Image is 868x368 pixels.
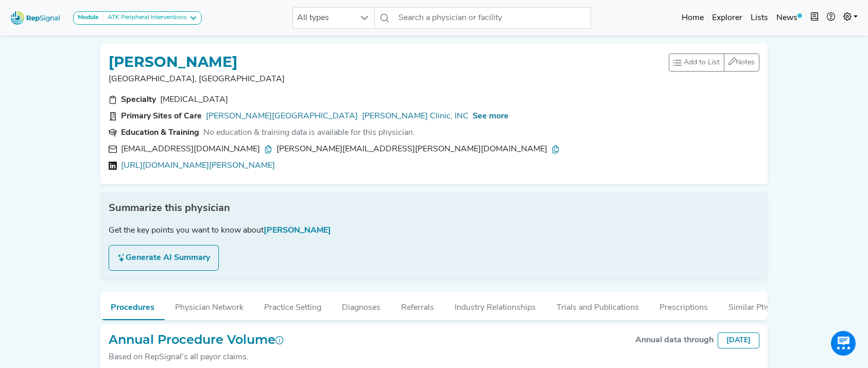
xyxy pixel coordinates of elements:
[669,54,759,72] div: toolbar
[78,14,99,21] strong: Module
[109,245,219,271] button: Generate AI Summary
[121,110,202,122] div: Primary Sites of Care
[736,59,755,66] span: Notes
[391,291,444,319] button: Referrals
[276,143,560,155] div: [PERSON_NAME][EMAIL_ADDRESS][PERSON_NAME][DOMAIN_NAME]
[160,94,228,106] div: Vascular Surgery
[718,291,806,319] button: Similar Physicians
[718,332,759,348] div: [DATE]
[109,73,669,85] p: [GEOGRAPHIC_DATA], [GEOGRAPHIC_DATA]
[109,351,284,363] div: Based on RepSignal's all payor claims.
[669,54,724,72] button: Add to List
[121,94,156,106] div: Specialty
[649,291,718,319] button: Prescriptions
[100,291,165,320] button: Procedures
[635,334,714,346] div: Annual data through
[121,143,272,155] div: [EMAIL_ADDRESS][DOMAIN_NAME]
[444,291,546,319] button: Industry Relationships
[473,112,509,120] span: See more
[103,14,187,22] div: ATK Peripheral Interventions
[73,11,202,25] button: ModuleATK Peripheral Interventions
[724,54,759,72] button: Notes
[684,57,720,68] span: Add to List
[109,332,284,347] h2: Annual Procedure Volume
[109,224,759,237] div: Get the key points you want to know about
[264,226,331,235] span: [PERSON_NAME]
[165,291,254,319] button: Physician Network
[109,54,237,71] h1: [PERSON_NAME]
[678,8,708,28] a: Home
[109,201,230,216] span: Summarize this physician
[708,8,747,28] a: Explorer
[747,8,772,28] a: Lists
[206,110,358,122] a: [PERSON_NAME][GEOGRAPHIC_DATA]
[362,110,468,122] a: [PERSON_NAME] Clinic, INC
[293,8,355,28] span: All types
[772,8,806,28] a: News
[121,127,199,139] div: Education & Training
[332,291,391,319] button: Diagnoses
[546,291,649,319] button: Trials and Publications
[254,291,332,319] button: Practice Setting
[806,8,823,28] button: Intel Book
[121,160,275,172] a: [URL][DOMAIN_NAME][PERSON_NAME]
[394,7,591,29] input: Search a physician or facility
[203,127,415,139] div: No education & training data is available for this physician.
